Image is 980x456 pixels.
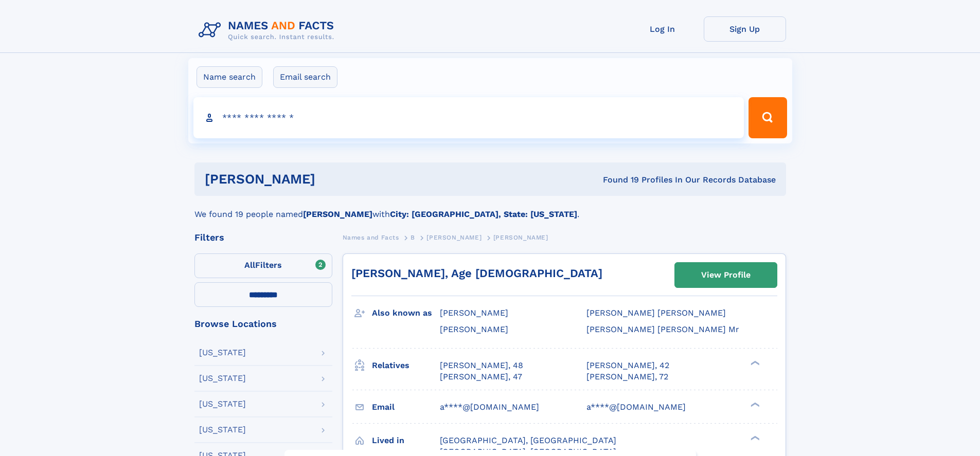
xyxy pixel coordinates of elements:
[701,263,751,287] div: View Profile
[205,173,459,186] h1: [PERSON_NAME]
[194,196,786,221] div: We found 19 people named with .
[440,435,616,445] span: [GEOGRAPHIC_DATA], [GEOGRAPHIC_DATA]
[586,308,726,318] span: [PERSON_NAME] [PERSON_NAME]
[704,16,786,42] a: Sign Up
[390,209,577,219] b: City: [GEOGRAPHIC_DATA], State: [US_STATE]
[426,234,482,241] span: [PERSON_NAME]
[273,66,337,88] label: Email search
[343,231,399,244] a: Names and Facts
[411,231,415,244] a: B
[193,97,744,138] input: search input
[493,234,548,241] span: [PERSON_NAME]
[440,324,508,334] span: [PERSON_NAME]
[440,360,523,371] a: [PERSON_NAME], 48
[197,66,262,88] label: Name search
[621,16,704,42] a: Log In
[194,233,332,242] div: Filters
[440,308,508,318] span: [PERSON_NAME]
[748,434,760,441] div: ❯
[244,260,255,270] span: All
[199,374,246,382] div: [US_STATE]
[199,349,246,357] div: [US_STATE]
[411,234,415,241] span: B
[199,426,246,434] div: [US_STATE]
[372,357,440,374] h3: Relatives
[586,324,739,334] span: [PERSON_NAME] [PERSON_NAME] Mr
[675,263,777,287] a: View Profile
[194,319,332,329] div: Browse Locations
[586,371,668,382] a: [PERSON_NAME], 72
[372,398,440,416] h3: Email
[459,174,776,186] div: Found 19 Profiles In Our Records Database
[748,401,760,408] div: ❯
[749,97,787,138] button: Search Button
[351,267,602,280] a: [PERSON_NAME], Age [DEMOGRAPHIC_DATA]
[199,400,246,408] div: [US_STATE]
[586,360,669,371] a: [PERSON_NAME], 42
[303,209,372,219] b: [PERSON_NAME]
[194,253,332,278] label: Filters
[426,231,482,244] a: [PERSON_NAME]
[372,304,440,322] h3: Also known as
[440,371,522,382] a: [PERSON_NAME], 47
[748,359,760,366] div: ❯
[194,16,343,44] img: Logo Names and Facts
[372,432,440,449] h3: Lived in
